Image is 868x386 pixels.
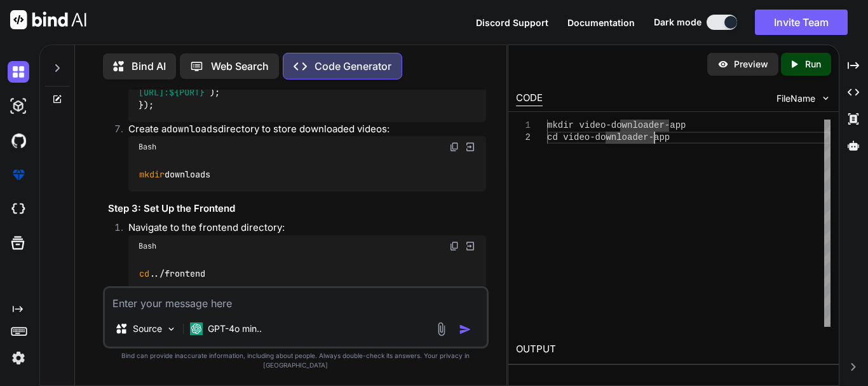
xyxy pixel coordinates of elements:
code: downloads [139,168,212,181]
button: Discord Support [476,16,548,29]
img: copy [449,241,459,251]
div: 1 [516,120,531,132]
div: 2 [516,132,531,144]
img: icon [459,323,471,336]
span: Documentation [567,17,635,28]
span: FileName [776,92,815,105]
img: attachment [434,322,449,336]
span: Bash [139,241,156,251]
img: githubDark [8,130,29,151]
h3: Step 3: Set Up the Frontend [108,202,486,216]
p: Web Search [211,59,269,74]
span: cd video-downloader-app [547,132,670,142]
img: Open in Browser [465,141,476,153]
p: Source [133,322,162,335]
span: Bash [139,142,156,152]
span: cd [139,268,149,279]
img: premium [8,164,29,186]
span: Discord Support [476,17,548,28]
p: Create a directory to store downloaded videos: [128,122,486,137]
code: ../frontend [139,267,207,280]
h2: OUTPUT [508,334,839,364]
img: copy [449,142,459,152]
img: GPT-4o mini [190,322,203,335]
img: settings [8,347,29,369]
p: Bind AI [132,59,166,74]
img: Pick Models [166,324,177,334]
img: chevron down [820,93,831,104]
button: Invite Team [755,10,848,35]
img: Bind AI [10,10,86,29]
img: preview [717,59,729,70]
img: darkChat [8,61,29,83]
p: Code Generator [315,59,391,74]
span: ${PORT} [169,86,205,98]
span: mkdir [139,169,165,180]
span: Dark mode [654,16,702,29]
p: Bind can provide inaccurate information, including about people. Always double-check its answers.... [103,351,489,370]
p: GPT-4o min.. [208,322,262,335]
div: CODE [516,91,543,106]
span: mkdir video-downloader-app [547,120,686,130]
button: Documentation [567,16,635,29]
p: Preview [734,58,768,71]
p: Navigate to the frontend directory: [128,221,486,235]
img: cloudideIcon [8,198,29,220]
p: Run [805,58,821,71]
img: darkAi-studio [8,95,29,117]
code: downloads [166,123,218,135]
img: Open in Browser [465,240,476,252]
